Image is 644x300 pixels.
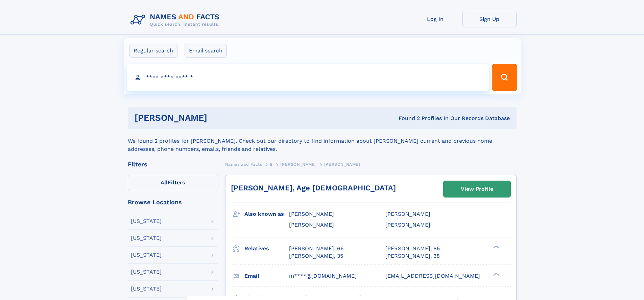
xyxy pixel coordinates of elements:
[128,161,218,167] div: Filters
[131,235,162,241] div: [US_STATE]
[131,252,162,258] div: [US_STATE]
[270,162,273,167] span: B
[385,245,440,252] a: [PERSON_NAME], 85
[385,252,440,260] a: [PERSON_NAME], 38
[128,129,517,153] div: We found 2 profiles for [PERSON_NAME]. Check out our directory to find information about [PERSON_...
[492,64,517,91] button: Search Button
[244,270,289,282] h3: Email
[385,222,430,228] span: [PERSON_NAME]
[185,44,227,58] label: Email search
[289,245,344,252] a: [PERSON_NAME], 66
[225,160,262,168] a: Names and Facts
[492,272,500,276] div: ❯
[131,269,162,275] div: [US_STATE]
[289,222,334,228] span: [PERSON_NAME]
[461,181,493,197] div: View Profile
[131,218,162,224] div: [US_STATE]
[128,175,218,191] label: Filters
[289,252,343,260] a: [PERSON_NAME], 35
[231,184,396,192] a: [PERSON_NAME], Age [DEMOGRAPHIC_DATA]
[128,199,218,205] div: Browse Locations
[408,11,462,27] a: Log In
[244,208,289,220] h3: Also known as
[385,273,480,279] span: [EMAIL_ADDRESS][DOMAIN_NAME]
[385,211,430,217] span: [PERSON_NAME]
[129,44,177,58] label: Regular search
[444,181,510,197] a: View Profile
[270,160,273,168] a: B
[127,64,489,91] input: search input
[303,115,510,122] div: Found 2 Profiles In Our Records Database
[280,162,316,167] span: [PERSON_NAME]
[244,243,289,254] h3: Relatives
[324,162,360,167] span: [PERSON_NAME]
[161,179,168,186] span: All
[462,11,517,27] a: Sign Up
[492,245,500,249] div: ❯
[280,160,316,168] a: [PERSON_NAME]
[135,114,303,122] h1: [PERSON_NAME]
[289,211,334,217] span: [PERSON_NAME]
[128,11,225,29] img: Logo Names and Facts
[131,286,162,292] div: [US_STATE]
